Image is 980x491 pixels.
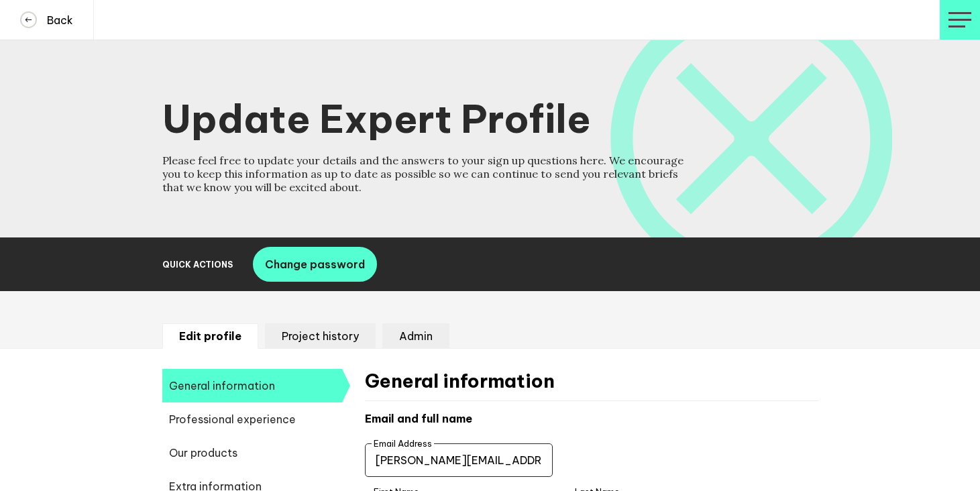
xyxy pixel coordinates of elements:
button: Change password [253,247,377,282]
span: Professional experience [162,402,342,436]
h4: Please feel free to update your details and the answers to your sign up questions here. We encour... [162,154,686,194]
span: Change password [265,258,365,271]
li: Edit profile [162,323,258,349]
h4: Email and full name [365,412,818,425]
span: Our products [162,436,342,470]
h4: Back [37,13,73,27]
li: Project history [265,323,376,349]
img: profile [948,12,972,28]
h1: Update Expert Profile [162,94,818,143]
label: Email Address [372,438,434,449]
span: General information [162,369,342,402]
li: Admin [382,323,449,349]
h2: Quick Actions [162,260,233,270]
h2: General information [365,369,818,401]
